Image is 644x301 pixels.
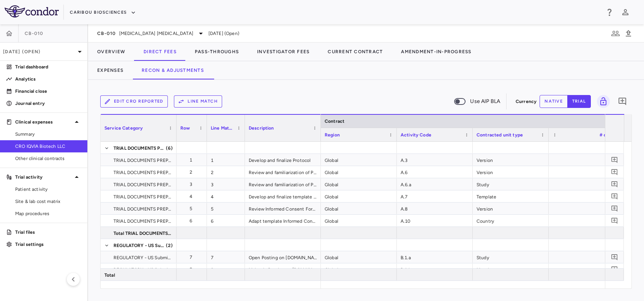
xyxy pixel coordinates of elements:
div: Version [473,154,549,166]
div: 74.00 [549,263,625,275]
span: Total TRIAL DOCUMENTS PREPARATION [114,227,172,239]
div: Global [321,251,397,263]
div: — [549,227,625,239]
div: Global [321,166,397,178]
div: 4 [183,190,203,203]
div: — [549,269,625,280]
div: 2 [207,166,245,178]
button: Caribou Biosciences [70,6,136,19]
div: A.7 [397,190,473,202]
div: Global [321,203,397,214]
div: 1.00 [549,251,625,263]
div: — [549,239,625,251]
p: [DATE] (Open) [3,48,75,55]
div: — [549,142,625,154]
div: Global [321,190,397,202]
span: # of Units [600,132,621,138]
div: 6 [207,215,245,227]
div: A.3 [397,154,473,166]
button: Current Contract [319,43,392,61]
button: Amendment-In-Progress [392,43,480,61]
p: Currency [516,98,537,105]
button: Add comment [609,155,620,165]
div: Study [473,251,549,263]
div: Develop and finalize Protocol [245,154,321,166]
span: Use AIP BLA [470,97,500,106]
div: Global [321,215,397,227]
div: 2 [183,166,203,178]
svg: Add comment [618,97,627,106]
button: Expenses [88,61,133,79]
div: 1.00 [549,154,625,166]
div: Template [473,190,549,202]
span: TRIAL DOCUMENTS PREPARATION [114,179,172,191]
svg: Add comment [611,193,618,200]
div: Review and familiarization of Protocol [245,178,321,190]
button: Add comment [609,215,620,226]
span: TRIAL DOCUMENTS PREPARATION [114,191,172,203]
svg: Add comment [611,205,618,212]
p: Trial activity [15,174,72,181]
span: Summary [15,131,81,138]
span: (6) [166,142,173,154]
div: Country [473,215,549,227]
div: 4.00 [549,215,625,227]
span: Total [104,269,115,281]
span: Activity Code [401,132,431,138]
div: A.10 [397,215,473,227]
button: native [540,95,568,108]
div: Study [473,178,549,190]
span: CB-010 [25,30,44,36]
div: Review Informed Consent Form and provide feedback to Sponsor [245,203,321,214]
div: Develop and finalize template Informed Consent Form [245,190,321,202]
div: 8 [207,263,245,275]
button: Add comment [609,191,620,201]
button: Direct Fees [134,43,186,61]
div: Global [321,154,397,166]
p: Financial close [15,88,81,95]
span: Row [180,125,190,131]
span: TRIAL DOCUMENTS PREPARATION [114,154,172,166]
button: Overview [88,43,134,61]
button: Investigator Fees [248,43,319,61]
div: A.6 [397,166,473,178]
div: Month [473,263,549,275]
p: Clinical expenses [15,119,72,125]
span: Contracted unit type [477,132,523,138]
svg: Add comment [611,156,618,163]
button: Line Match [174,95,222,108]
span: Other clinical contracts [15,155,81,162]
div: 6 [183,215,203,227]
span: (2) [166,239,173,252]
svg: Add comment [611,253,618,261]
button: Edit CRO reported [100,95,168,108]
p: Journal entry [15,100,81,107]
span: TRIAL DOCUMENTS PREPARATION [114,166,172,179]
div: Review and familiarization of Protocol [245,166,321,178]
div: A.8 [397,203,473,214]
div: 4 [207,190,245,202]
div: 1 [207,154,245,166]
span: Service Category [104,125,143,131]
p: Analytics [15,76,81,82]
span: CRO IQVIA Biotech LLC [15,143,81,150]
div: 1.00 [549,178,625,190]
div: 1.00 [549,190,625,202]
span: Line Match [211,125,234,131]
span: REGULATORY - US Submissions [114,239,165,252]
span: [MEDICAL_DATA] [MEDICAL_DATA] [119,30,193,37]
img: logo-full-BYUhSk78.svg [5,5,59,17]
div: 3 [207,178,245,190]
span: You do not have permission to lock or unlock grids [594,95,610,108]
span: Description [249,125,274,131]
div: B.1.b [397,263,473,275]
p: Trial dashboard [15,63,81,70]
div: Version [473,203,549,214]
button: Pass-Throughs [186,43,248,61]
button: Add comment [609,264,620,274]
span: REGULATORY - US Submissions [114,252,172,264]
button: trial [567,95,591,108]
span: Region [325,132,340,138]
span: Site & lab cost matrix [15,198,81,205]
div: 5 [207,203,245,214]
